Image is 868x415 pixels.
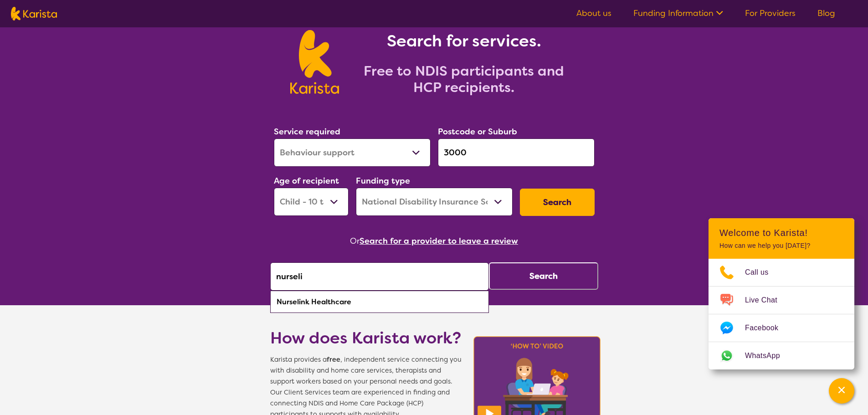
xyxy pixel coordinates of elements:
[360,234,518,248] button: Search for a provider to leave a review
[489,262,598,290] button: Search
[576,8,611,19] a: About us
[633,8,723,19] a: Funding Information
[719,242,843,250] p: How can we help you [DATE]?
[274,126,340,137] label: Service required
[745,8,796,19] a: For Providers
[270,327,462,349] h1: How does Karista work?
[290,30,339,94] img: Karista logo
[350,234,360,248] span: Or
[274,175,339,186] label: Age of recipient
[745,321,789,335] span: Facebook
[709,259,854,369] ul: Choose channel
[350,30,578,52] h1: Search for services.
[438,126,517,137] label: Postcode or Suburb
[520,189,595,216] button: Search
[350,63,578,96] h2: Free to NDIS participants and HCP recipients.
[709,218,854,369] div: Channel Menu
[817,8,835,19] a: Blog
[745,293,788,307] span: Live Chat
[829,378,854,404] button: Channel Menu
[270,262,489,291] input: Type provider name here
[745,349,791,363] span: WhatsApp
[438,138,595,167] input: Type
[356,175,410,186] label: Funding type
[719,227,843,238] h2: Welcome to Karista!
[11,7,57,20] img: Karista logo
[327,355,340,364] b: free
[745,266,780,279] span: Call us
[275,293,484,311] div: Nurselink Healthcare
[709,342,854,369] a: Web link opens in a new tab.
